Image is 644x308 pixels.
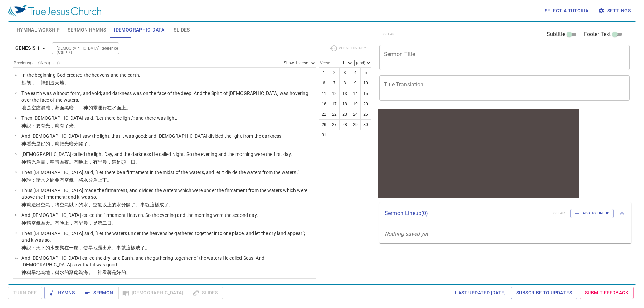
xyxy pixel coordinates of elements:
[69,245,150,250] wh413: 一
[339,99,350,109] button: 18
[31,220,117,226] wh7121: 空氣
[114,26,166,34] span: [DEMOGRAPHIC_DATA]
[15,256,18,259] span: 10
[112,220,116,226] wh3117: 。
[93,177,112,183] wh914: 為上下。
[8,5,101,17] img: True Jesus Church
[21,230,314,243] p: Then [DEMOGRAPHIC_DATA] said, "Let the waters under the heavens be gathered together into one pla...
[21,244,314,251] p: 神
[50,270,131,275] wh776: ，稱
[580,287,634,299] a: Submit Feedback
[88,105,131,110] wh430: 的靈
[21,151,292,158] p: [DEMOGRAPHIC_DATA] called the light Day, and the darkness He called Night. So the evening and the...
[21,122,177,129] p: 神
[585,289,628,297] span: Submit Feedback
[121,105,131,110] wh6440: 上
[360,78,371,88] button: 10
[21,79,140,86] p: 起初
[112,245,150,250] wh7200: 。事就這樣成了。
[88,202,174,207] wh4325: 、空氣
[329,99,340,109] button: 17
[41,105,131,110] wh8414: 混沌
[350,67,361,78] button: 4
[68,26,106,34] span: Sermon Hymns
[360,67,371,78] button: 5
[126,270,131,275] wh2896: 。
[26,141,93,146] wh430: 看
[319,109,329,120] button: 21
[26,123,79,128] wh430: 說
[360,99,371,109] button: 20
[102,202,173,207] wh7549: 以上
[455,289,506,297] span: Last updated [DATE]
[78,202,173,207] wh8478: 的水
[516,289,572,297] span: Subscribe to Updates
[350,119,361,130] button: 29
[31,141,93,146] wh7220: 光
[21,169,299,176] p: Then [DEMOGRAPHIC_DATA] said, "Let there be a firmament in the midst of the waters, and let it di...
[112,270,131,275] wh7200: 是好的
[15,73,16,76] span: 1
[112,202,173,207] wh5921: 的水
[69,141,93,146] wh216: 暗
[329,67,340,78] button: 2
[21,72,140,78] p: In the beginning God created the heavens and the earth.
[36,141,93,146] wh216: 是好的
[339,67,350,78] button: 3
[174,26,190,34] span: Slides
[377,108,580,200] iframe: from-child
[14,61,60,65] label: Previous (←, ↑) Next (→, ↓)
[60,105,131,110] wh8415: 面
[31,123,79,128] wh559: ：要有
[31,159,141,165] wh7121: 光
[21,220,258,226] p: 神
[88,159,141,165] wh6153: ，有早晨
[50,220,116,226] wh8064: 。有晚上
[131,159,140,165] wh259: 日
[339,109,350,120] button: 23
[50,141,93,146] wh2896: ，就把光
[64,80,69,85] wh776: 。
[547,30,565,38] span: Subtitle
[15,152,16,156] span: 5
[26,105,131,110] wh776: 是
[45,159,140,165] wh3117: ，稱
[107,105,131,110] wh7363: 在水
[319,99,329,109] button: 16
[74,141,93,146] wh2822: 分開了
[21,177,299,183] p: 神
[26,270,131,275] wh430: 稱
[360,109,371,120] button: 25
[74,105,131,110] wh2822: ； 神
[74,245,150,250] wh259: 處
[21,187,314,200] p: Thus [DEMOGRAPHIC_DATA] made the firmament, and divided the waters which were under the firmament...
[78,245,150,250] wh4725: ，使旱
[107,220,116,226] wh8145: 日
[88,220,117,226] wh1242: ，是第二
[44,287,80,299] button: Hymns
[319,67,329,78] button: 1
[21,255,314,268] p: And [DEMOGRAPHIC_DATA] called the dry land Earth, and the gathering together of the waters He cal...
[319,78,329,88] button: 6
[360,88,371,99] button: 15
[31,245,150,250] wh559: ：天
[55,159,140,165] wh7121: 暗
[60,270,131,275] wh7121: 水
[319,119,329,130] button: 26
[21,115,177,121] p: Then [DEMOGRAPHIC_DATA] said, "Let there be light"; and there was light.
[15,116,16,119] span: 3
[319,61,330,65] label: Verse
[329,109,340,120] button: 22
[597,5,633,17] button: Settings
[339,119,350,130] button: 28
[136,202,173,207] wh914: 。事就這樣成了
[385,209,548,218] p: Sermon Lineup ( 0 )
[339,78,350,88] button: 8
[126,105,131,110] wh5921: 。
[350,88,361,99] button: 14
[107,159,140,165] wh1242: ，這是頭一
[15,44,40,52] b: Genesis 1
[50,202,173,207] wh7549: ，將空氣
[117,105,131,110] wh4325: 面
[41,245,150,250] wh8064: 下的水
